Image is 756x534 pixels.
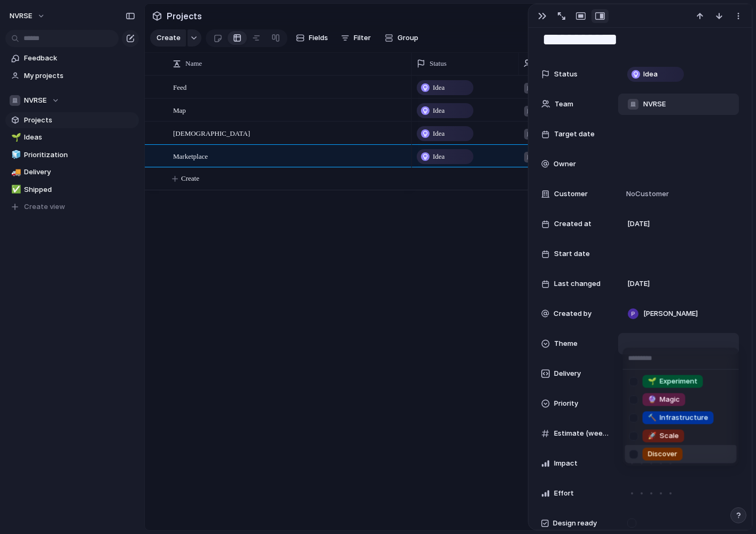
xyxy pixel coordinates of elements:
[648,376,698,387] span: Experiment
[648,377,657,385] span: 🌱
[648,413,657,422] span: 🔨
[648,431,679,442] span: Scale
[648,449,677,460] span: Discover
[648,394,680,405] span: Magic
[648,413,708,423] span: Infrastructure
[648,395,657,404] span: 🔮
[648,431,657,440] span: 🚀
